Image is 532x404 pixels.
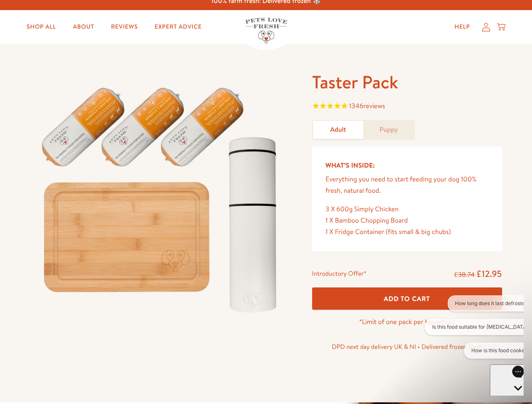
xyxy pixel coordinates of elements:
iframe: Gorgias live chat conversation starters [421,295,524,366]
div: Introductory Offer* [312,268,366,281]
h1: Taster Pack [312,71,502,94]
button: How is this food cooked? [43,47,117,63]
span: 1346 reviews [349,101,385,111]
a: Shop All [20,19,63,35]
s: £38.74 [454,270,475,279]
button: Is this food suitable for [MEDICAL_DATA]? [4,24,117,40]
a: Expert Advice [148,19,209,35]
iframe: Gorgias live chat messenger [490,364,524,396]
img: Pets Love Fresh [245,18,287,43]
button: Add To Cart [312,287,502,310]
p: DPD next day delivery UK & NI • Delivered frozen fresh [312,341,502,352]
span: Add To Cart [384,294,430,303]
span: reviews [363,101,385,111]
span: £12.95 [476,268,502,280]
a: Puppy [364,121,414,139]
div: 3 X 600g Simply Chicken [326,204,489,215]
span: 1 X Bamboo Chopping Board [326,216,408,225]
span: Rated 4.8 out of 5 stars 1346 reviews [312,101,502,113]
a: Help [448,19,477,35]
div: 1 X Fridge Container (fits small & big chubs) [326,226,489,238]
a: Reviews [104,19,144,35]
a: About [66,19,101,35]
h5: What’s Inside: [326,160,489,171]
p: *Limit of one pack per household [312,316,502,328]
img: Taster Pack - Adult [30,71,292,322]
p: Everything you need to start feeding your dog 100% fresh, natural food. [326,174,489,197]
a: Adult [313,121,364,139]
